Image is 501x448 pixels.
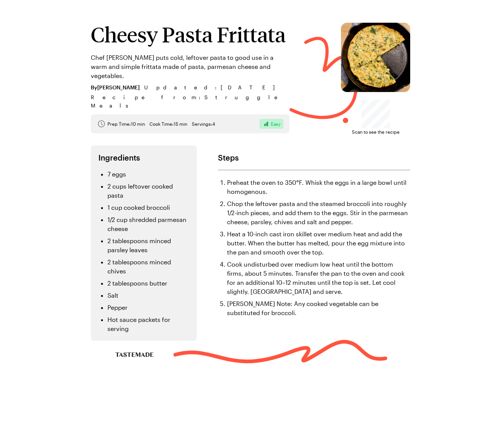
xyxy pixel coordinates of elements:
[192,121,215,127] span: Servings: 4
[107,303,189,312] li: Pepper
[107,215,189,233] li: 1/2 cup shredded parmesan cheese
[107,315,189,333] li: Hot sauce packets for serving
[227,199,410,226] li: Chop the leftover pasta and the steamed broccoli into roughly 1/2-inch pieces, and add them to th...
[107,258,189,276] li: 2 tablespoons minced chives
[91,83,140,92] span: By [PERSON_NAME]
[271,121,280,127] span: Easy
[107,170,189,179] li: 7 eggs
[107,291,189,300] li: Salt
[91,53,289,80] p: Chef [PERSON_NAME] puts cold, leftover pasta to good use in a warm and simple frittata made of pa...
[218,153,410,162] h2: Steps
[91,23,289,45] h1: Cheesy Pasta Frittata
[107,182,189,200] li: 2 cups leftover cooked pasta
[227,299,410,317] li: [PERSON_NAME] Note: Any cooked vegetable can be substituted for broccoli.
[227,229,410,257] li: Heat a 10-inch cast iron skillet over medium heat and add the butter. When the butter has melted,...
[227,178,410,196] li: Preheat the oven to 350°F. Whisk the eggs in a large bowl until homogenous.
[107,203,189,212] li: 1 cup cooked broccoli
[107,236,189,254] li: 2 tablespoons minced parsley leaves
[107,121,145,127] span: Prep Time: 10 min
[352,128,400,136] span: Scan to see the recipe
[227,260,410,296] li: Cook undisturbed over medium low heat until the bottom firms, about 5 minutes. Transfer the pan t...
[91,93,289,110] span: Recipe from: Struggle Meals
[98,153,189,162] h2: Ingredients
[107,279,189,288] li: 2 tablespoons butter
[149,121,187,127] span: Cook Time: 15 min
[341,23,410,92] img: Cheesy Pasta Frittata
[144,83,282,92] span: Updated : [DATE]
